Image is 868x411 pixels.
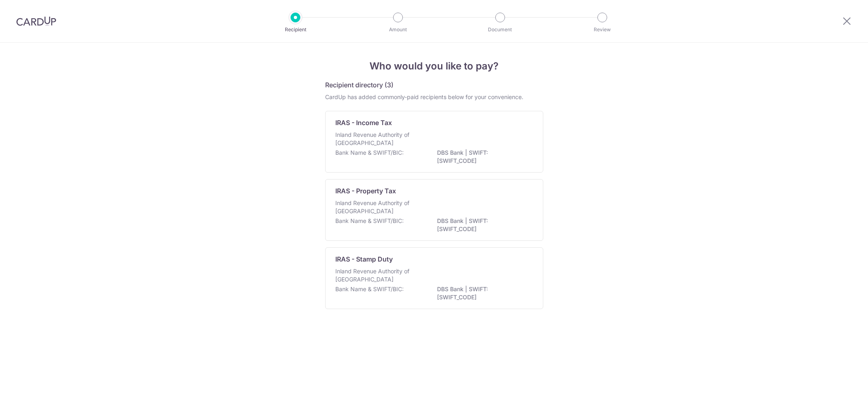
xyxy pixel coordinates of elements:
p: IRAS - Income Tax [335,118,392,128]
p: DBS Bank | SWIFT: [SWIFT_CODE] [437,149,528,165]
img: CardUp [16,16,56,26]
p: Document [470,26,530,34]
h5: Recipient directory (3) [325,80,394,90]
p: DBS Bank | SWIFT: [SWIFT_CODE] [437,217,528,233]
p: Bank Name & SWIFT/BIC: [335,149,404,157]
p: Recipient [265,26,326,34]
p: Bank Name & SWIFT/BIC: [335,217,404,225]
p: Bank Name & SWIFT/BIC: [335,285,404,293]
p: Amount [368,26,428,34]
h4: Who would you like to pay? [325,59,543,74]
p: Review [572,26,632,34]
p: DBS Bank | SWIFT: [SWIFT_CODE] [437,285,528,301]
iframe: Opens a widget where you can find more information [816,387,860,407]
p: IRAS - Stamp Duty [335,254,393,264]
p: Inland Revenue Authority of [GEOGRAPHIC_DATA] [335,131,422,147]
p: Inland Revenue Authority of [GEOGRAPHIC_DATA] [335,267,422,283]
p: IRAS - Property Tax [335,186,396,196]
p: Inland Revenue Authority of [GEOGRAPHIC_DATA] [335,199,422,215]
div: CardUp has added commonly-paid recipients below for your convenience. [325,93,543,101]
